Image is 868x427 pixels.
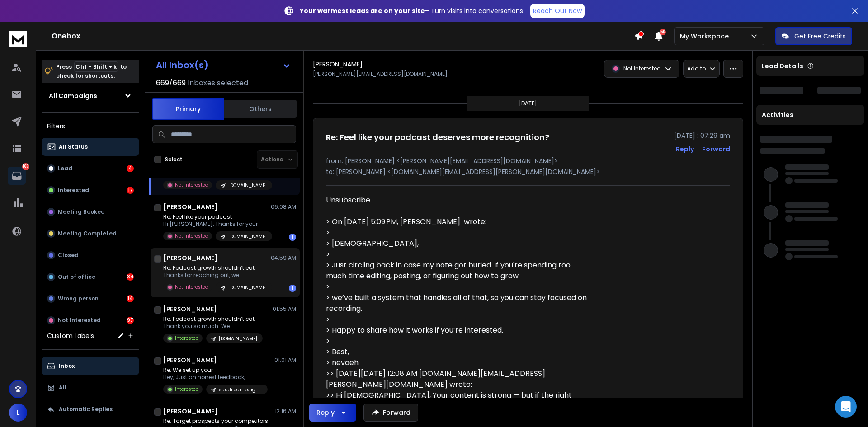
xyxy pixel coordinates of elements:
[42,400,139,418] button: Automatic Replies
[175,284,208,291] p: Not Interested
[175,335,199,342] p: Interested
[687,65,706,72] p: Add to
[58,317,101,324] p: Not Interested
[289,285,296,292] div: 1
[58,165,72,172] p: Lead
[149,56,298,74] button: All Inbox(s)
[175,182,208,188] p: Not Interested
[163,253,217,263] h1: [PERSON_NAME]
[219,386,262,393] p: saudi campaign HealDNS
[676,145,694,154] button: Reply
[300,6,425,15] strong: Your warmest leads are on your site
[273,305,296,313] p: 01:55 AM
[623,65,661,72] p: Not Interested
[163,221,272,228] p: Hi [PERSON_NAME], Thanks for your
[42,160,139,178] button: Lead4
[275,408,296,415] p: 12:16 AM
[59,406,113,413] p: Automatic Replies
[9,404,27,422] button: L
[326,156,730,165] p: from: [PERSON_NAME] <[PERSON_NAME][EMAIL_ADDRESS][DOMAIN_NAME]>
[756,105,864,125] div: Activities
[163,356,217,365] h1: [PERSON_NAME]
[59,143,88,150] p: All Status
[127,273,134,281] div: 34
[702,145,730,154] div: Forward
[127,187,134,194] div: 17
[163,418,272,425] p: Re: Target prospects your competitors
[228,233,267,240] p: [DOMAIN_NAME]
[127,165,134,172] div: 4
[47,331,94,340] h3: Custom Labels
[228,182,267,189] p: [DOMAIN_NAME]
[58,295,99,302] p: Wrong person
[58,230,117,237] p: Meeting Completed
[156,78,186,89] span: 669 / 669
[42,138,139,156] button: All Status
[156,61,208,70] h1: All Inbox(s)
[530,4,585,18] a: Reach Out Now
[59,384,66,391] p: All
[835,396,857,418] div: Open Intercom Messenger
[42,311,139,329] button: Not Interested97
[309,404,356,422] button: Reply
[59,362,75,370] p: Inbox
[152,98,224,120] button: Primary
[363,404,418,422] button: Forward
[163,264,272,272] p: Re: Podcast growth shouldn’t eat
[762,61,803,70] p: Lead Details
[163,374,268,381] p: Hey, Just an honest feedback,
[224,99,297,119] button: Others
[42,203,139,221] button: Meeting Booked
[42,357,139,375] button: Inbox
[42,181,139,199] button: Interested17
[163,315,263,323] p: Re: Podcast growth shouldn’t eat
[219,335,257,342] p: [DOMAIN_NAME]
[533,6,582,15] p: Reach Out Now
[163,366,268,374] p: Re: We set up your
[271,254,296,262] p: 04:59 AM
[42,225,139,243] button: Meeting Completed
[300,6,523,15] p: – Turn visits into conversations
[58,273,95,281] p: Out of office
[42,379,139,397] button: All
[680,32,732,41] p: My Workspace
[52,31,634,42] h1: Onebox
[519,100,537,107] p: [DATE]
[163,272,272,279] p: Thanks for reaching out, we
[9,31,27,47] img: logo
[8,167,26,185] a: 166
[674,131,730,140] p: [DATE] : 07:29 am
[163,323,263,330] p: Thank you so much. We
[316,408,335,417] div: Reply
[49,91,97,100] h1: All Campaigns
[775,27,852,45] button: Get Free Credits
[58,187,89,194] p: Interested
[660,29,666,35] span: 50
[326,167,730,176] p: to: [PERSON_NAME] <[DOMAIN_NAME][EMAIL_ADDRESS][PERSON_NAME][DOMAIN_NAME]>
[42,290,139,308] button: Wrong person14
[42,268,139,286] button: Out of office34
[313,60,363,69] h1: [PERSON_NAME]
[274,357,296,364] p: 01:01 AM
[58,252,79,259] p: Closed
[56,62,127,80] p: Press to check for shortcuts.
[58,208,105,216] p: Meeting Booked
[163,305,217,314] h1: [PERSON_NAME]
[163,202,217,211] h1: [PERSON_NAME]
[175,233,208,239] p: Not Interested
[163,407,217,416] h1: [PERSON_NAME]
[271,203,296,211] p: 06:08 AM
[127,317,134,324] div: 97
[228,284,267,291] p: [DOMAIN_NAME]
[42,87,139,105] button: All Campaigns
[22,163,29,170] p: 166
[313,70,448,78] p: [PERSON_NAME][EMAIL_ADDRESS][DOMAIN_NAME]
[794,32,846,41] p: Get Free Credits
[163,213,272,221] p: Re: Feel like your podcast
[42,120,139,132] h3: Filters
[165,156,183,163] label: Select
[175,386,199,393] p: Interested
